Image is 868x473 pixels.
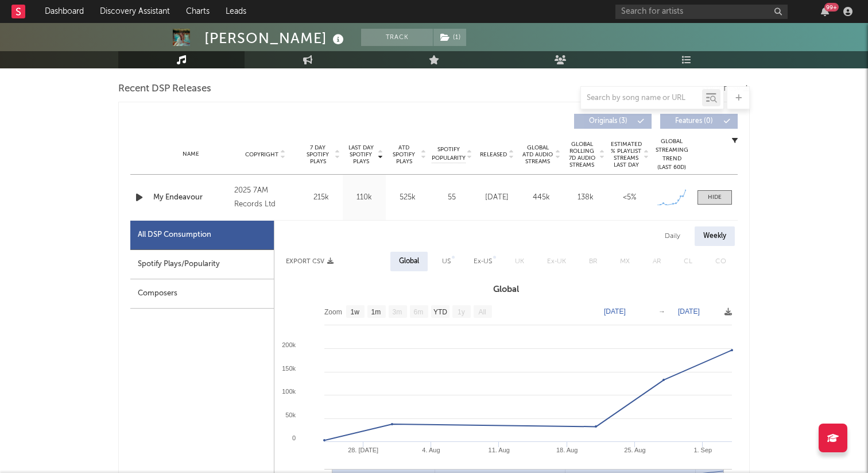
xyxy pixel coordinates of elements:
[351,308,360,316] text: 1w
[824,3,839,11] div: 99 +
[414,308,424,316] text: 6m
[346,192,383,203] div: 110k
[478,308,486,316] text: All
[389,192,426,203] div: 525k
[660,114,738,129] button: Features(0)
[130,279,274,309] div: Composers
[478,192,516,203] div: [DATE]
[274,283,738,297] h3: Global
[422,447,440,453] text: 4. Aug
[286,258,334,265] button: Export CSV
[389,144,419,165] span: ATD Spotify Plays
[581,94,702,103] input: Search by song name or URL
[118,82,211,96] span: Recent DSP Releases
[282,388,296,395] text: 100k
[393,308,402,316] text: 3m
[566,192,604,203] div: 138k
[656,226,689,246] div: Daily
[522,144,553,165] span: Global ATD Audio Streams
[348,447,378,453] text: 28. [DATE]
[432,192,472,203] div: 55
[654,137,689,172] div: Global Streaming Trend (Last 60D)
[522,192,560,203] div: 445k
[130,221,274,250] div: All DSP Consumption
[138,228,211,242] div: All DSP Consumption
[245,151,278,158] span: Copyright
[474,255,492,268] div: Ex-US
[303,144,333,165] span: 7 Day Spotify Plays
[130,250,274,279] div: Spotify Plays/Popularity
[582,118,634,125] span: Originals ( 3 )
[610,192,649,203] div: <5%
[234,184,297,211] div: 2025 7AM Records Ltd
[346,144,376,165] span: Last Day Spotify Plays
[604,307,626,316] text: [DATE]
[556,447,578,453] text: 18. Aug
[702,86,750,93] button: Export CSV
[324,308,342,316] text: Zoom
[433,29,466,46] button: (1)
[693,447,712,453] text: 1. Sep
[371,308,381,316] text: 1m
[658,307,665,316] text: →
[624,447,645,453] text: 25. Aug
[480,151,507,158] span: Released
[442,255,451,268] div: US
[678,307,700,316] text: [DATE]
[285,412,296,418] text: 50k
[282,365,296,372] text: 150k
[615,5,788,19] input: Search for artists
[668,118,720,125] span: Features ( 0 )
[566,141,598,168] span: Global Rolling 7D Audio Streams
[399,255,419,268] div: Global
[489,447,510,453] text: 11. Aug
[610,141,642,168] span: Estimated % Playlist Streams Last Day
[153,192,228,203] a: My Endeavour
[433,308,447,316] text: YTD
[695,226,735,246] div: Weekly
[282,341,296,348] text: 200k
[432,145,466,163] span: Spotify Popularity
[361,29,433,46] button: Track
[153,150,228,159] div: Name
[458,308,465,316] text: 1y
[292,434,296,441] text: 0
[821,7,829,16] button: 99+
[303,192,340,203] div: 215k
[433,29,467,46] span: ( 1 )
[574,114,652,129] button: Originals(3)
[204,29,347,48] div: [PERSON_NAME]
